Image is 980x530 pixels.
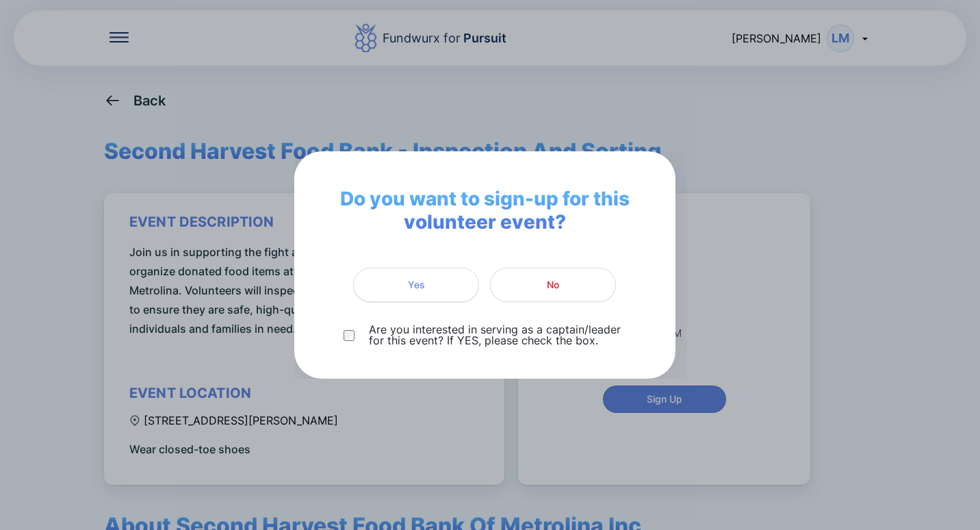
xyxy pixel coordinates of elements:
p: Are you interested in serving as a captain/leader for this event? If YES, please check the box. [369,324,626,346]
button: Yes [353,268,479,302]
span: Yes [408,278,425,292]
button: No [490,268,616,302]
span: No [547,278,559,292]
span: Do you want to sign-up for this volunteer event? [316,187,654,234]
